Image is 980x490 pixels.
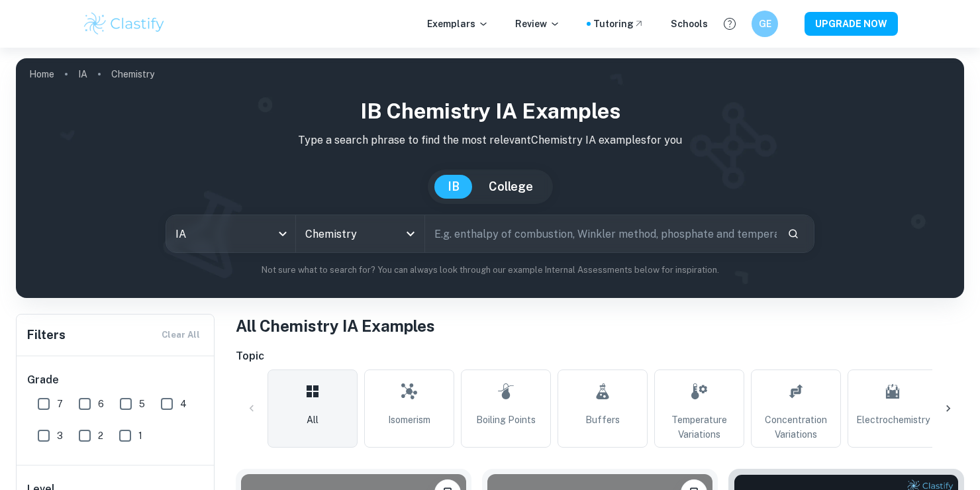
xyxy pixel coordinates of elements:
h1: IB Chemistry IA examples [26,95,954,127]
p: Chemistry [111,67,154,81]
img: profile cover [16,58,964,298]
span: 1 [138,428,142,443]
span: Temperature Variations [660,413,738,442]
span: Buffers [585,413,620,427]
span: Boiling Points [476,413,536,427]
h6: Grade [27,372,205,388]
img: Clastify logo [82,11,166,37]
input: E.g. enthalpy of combustion, Winkler method, phosphate and temperature... [425,215,777,252]
button: Help and Feedback [718,13,741,35]
p: Type a search phrase to find the most relevant Chemistry IA examples for you [26,132,954,148]
span: All [307,413,318,427]
h6: Filters [27,326,66,344]
div: IA [166,215,295,252]
button: GE [752,11,778,37]
p: Review [515,17,560,31]
h6: GE [758,17,773,31]
span: 5 [139,397,145,411]
span: 3 [57,428,63,443]
span: 2 [98,428,103,443]
a: Tutoring [593,17,644,31]
button: Open [401,224,420,243]
a: IA [78,65,87,83]
button: Search [782,222,805,245]
a: Schools [671,17,708,31]
span: Isomerism [388,413,430,427]
h6: Topic [236,348,964,364]
button: College [475,175,546,199]
button: UPGRADE NOW [805,12,898,36]
a: Home [29,65,54,83]
span: 6 [98,397,104,411]
span: Electrochemistry [856,413,930,427]
span: 4 [180,397,187,411]
p: Exemplars [427,17,489,31]
span: 7 [57,397,63,411]
p: Not sure what to search for? You can always look through our example Internal Assessments below f... [26,264,954,277]
span: Concentration Variations [757,413,835,442]
button: IB [434,175,473,199]
h1: All Chemistry IA Examples [236,314,964,338]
